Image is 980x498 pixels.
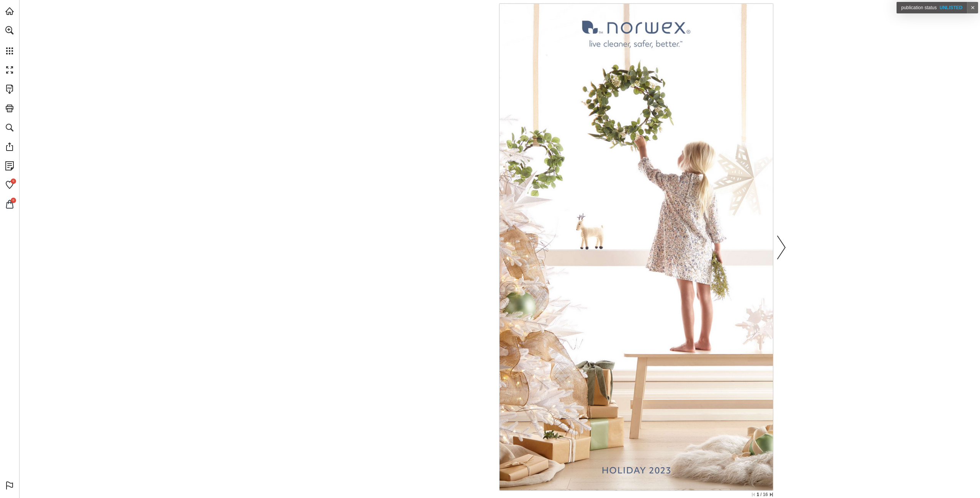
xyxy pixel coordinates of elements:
[901,5,937,10] span: Publication Status
[752,493,755,496] a: Skip to the first page
[757,491,759,498] span: 1
[226,4,773,490] section: Publication Content - Publications PDF_Based for QA Page - desktopVS_PDF
[759,491,763,498] span: /
[773,5,790,489] a: Next page
[897,2,967,13] div: unlisted
[770,493,773,496] a: Skip to the last page
[967,2,978,13] a: ✕
[757,491,768,497] span: Current page position is 1 of 16
[763,491,768,498] span: 16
